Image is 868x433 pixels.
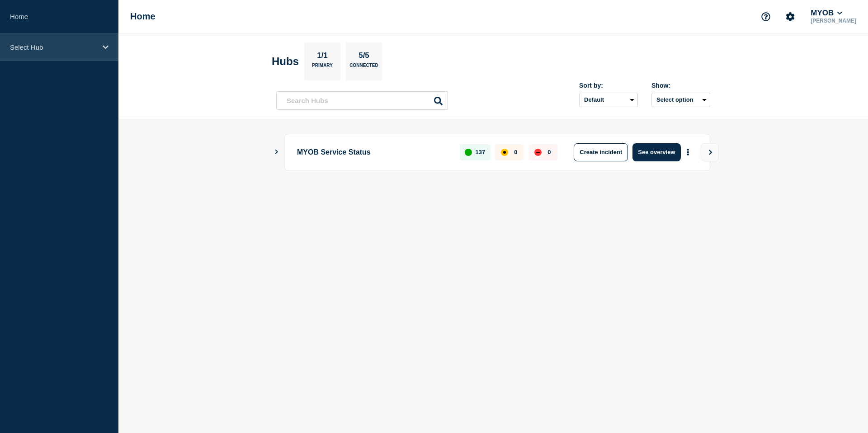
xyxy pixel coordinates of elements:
div: down [534,149,542,156]
button: View [701,143,719,161]
button: Select option [651,93,710,107]
p: 137 [476,149,486,155]
button: Account settings [781,7,800,26]
p: 0 [547,149,551,155]
div: up [465,149,472,156]
p: Primary [312,63,333,72]
div: affected [501,149,508,156]
p: 0 [514,149,517,155]
button: See overview [632,143,680,161]
p: 1/1 [314,51,331,63]
p: [PERSON_NAME] [809,18,858,24]
button: Show Connected Hubs [274,149,279,155]
button: More actions [682,144,694,160]
button: MYOB [809,9,844,18]
button: Support [756,7,775,26]
p: 5/5 [355,51,373,63]
button: Create incident [574,143,628,161]
h1: Home [130,11,156,22]
div: Sort by: [579,82,638,89]
h2: Hubs [272,55,299,68]
p: Select Hub [10,43,97,51]
select: Sort by [579,93,638,107]
input: Search Hubs [276,91,448,110]
p: Connected [349,63,378,72]
div: Show: [651,82,710,89]
p: MYOB Service Status [297,143,449,161]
